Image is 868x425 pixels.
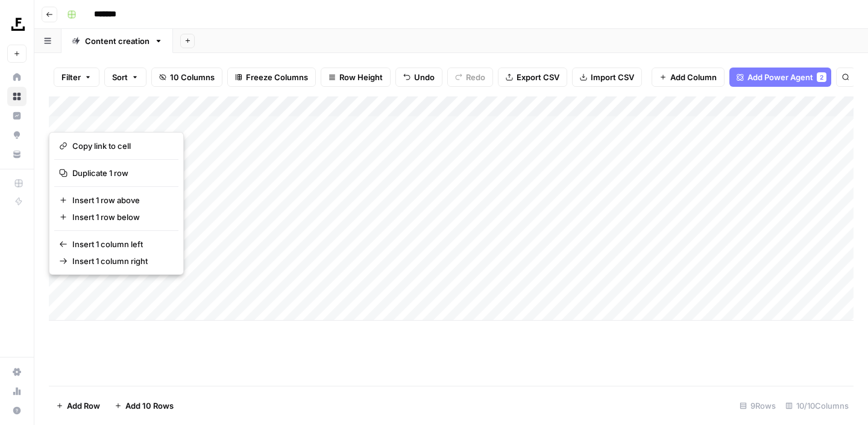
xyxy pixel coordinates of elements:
button: Freeze Columns [227,68,316,87]
span: Freeze Columns [246,71,308,83]
img: Foundation Inc. Logo [7,14,29,36]
span: Undo [414,71,435,83]
button: Help + Support [7,401,27,420]
button: Workspace: Foundation Inc. [7,10,27,40]
div: 10/10 Columns [781,396,854,415]
div: Content creation [85,35,149,47]
span: Insert 1 column right [72,255,169,267]
div: 9 Rows [735,396,781,415]
button: Add Column [652,68,725,87]
span: 2 [820,72,823,82]
button: 10 Columns [151,68,222,87]
a: Content creation [61,29,173,53]
a: Opportunities [7,125,27,145]
span: Row Height [339,71,383,83]
span: Insert 1 row below [72,211,169,223]
button: Add Row [49,396,107,415]
span: Add Column [670,71,717,83]
a: Your Data [7,145,27,164]
button: Redo [447,68,493,87]
span: 10 Columns [170,71,215,83]
button: Import CSV [572,68,642,87]
span: Import CSV [591,71,634,83]
button: Add 10 Rows [107,396,181,415]
span: Insert 1 row above [72,194,169,206]
a: Browse [7,87,27,106]
button: Row Height [321,68,391,87]
span: Duplicate 1 row [72,167,169,179]
div: 2 [817,72,826,82]
span: Add 10 Rows [125,400,174,412]
span: Copy link to cell [72,140,169,152]
button: Sort [104,68,146,87]
span: Insert 1 column left [72,238,169,250]
a: Usage [7,382,27,401]
span: Add Row [67,400,100,412]
button: Filter [54,68,99,87]
span: Sort [112,71,128,83]
a: Settings [7,362,27,382]
span: Filter [61,71,81,83]
span: Redo [466,71,485,83]
a: Home [7,68,27,87]
a: Insights [7,106,27,125]
span: Export CSV [517,71,559,83]
span: Add Power Agent [747,71,813,83]
button: Add Power Agent2 [729,68,831,87]
button: Undo [395,68,442,87]
button: Export CSV [498,68,567,87]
